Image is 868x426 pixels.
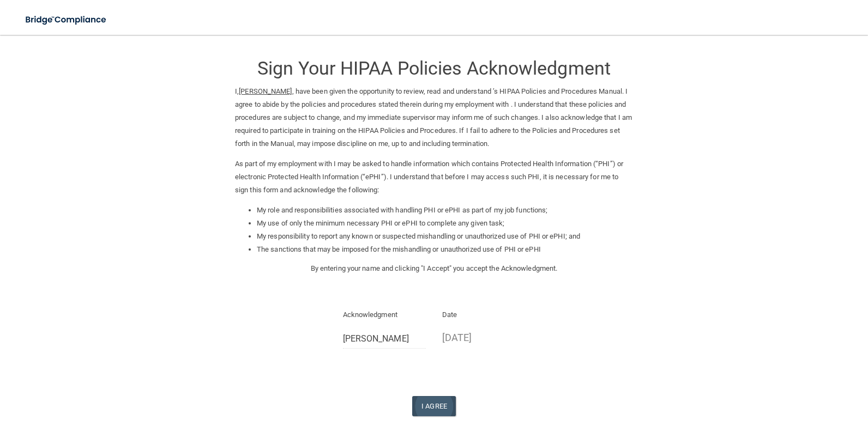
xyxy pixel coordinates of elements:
li: My use of only the minimum necessary PHI or ePHI to complete any given task; [257,217,633,230]
h3: Sign Your HIPAA Policies Acknowledgment [235,58,633,78]
p: I, , have been given the opportunity to review, read and understand ’s HIPAA Policies and Procedu... [235,85,633,150]
img: bridge_compliance_login_screen.278c3ca4.svg [16,9,117,31]
button: I Agree [412,396,456,416]
p: [DATE] [442,328,526,346]
p: Date [442,308,526,321]
p: By entering your name and clicking "I Accept" you accept the Acknowledgment. [235,262,633,275]
p: Acknowledgment [343,308,426,321]
p: As part of my employment with I may be asked to handle information which contains Protected Healt... [235,157,633,197]
ins: [PERSON_NAME] [239,87,292,95]
li: The sanctions that may be imposed for the mishandling or unauthorized use of PHI or ePHI [257,243,633,256]
li: My role and responsibilities associated with handling PHI or ePHI as part of my job functions; [257,204,633,217]
input: Full Name [343,328,426,349]
li: My responsibility to report any known or suspected mishandling or unauthorized use of PHI or ePHI... [257,230,633,243]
